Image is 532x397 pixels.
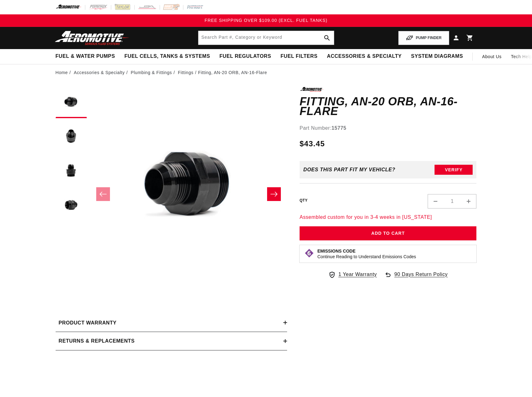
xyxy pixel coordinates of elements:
li: Accessories & Specialty [74,69,129,76]
span: 90 Days Return Policy [394,270,448,285]
strong: 15775 [331,125,346,131]
summary: Fuel Cells, Tanks & Systems [120,49,215,64]
div: Part Number: [300,124,477,132]
a: 90 Days Return Policy [384,270,448,285]
summary: Product warranty [56,314,287,332]
span: System Diagrams [411,53,463,60]
button: Add to Cart [300,226,477,240]
span: Fuel & Water Pumps [56,53,115,60]
button: Slide right [267,187,281,201]
button: Verify [435,165,473,175]
a: Plumbing & Fittings [131,69,172,76]
p: Assembled custom for you in 3-4 weeks in [US_STATE] [300,213,477,221]
button: Load image 1 in gallery view [56,87,87,118]
summary: System Diagrams [406,49,468,64]
summary: Fuel & Water Pumps [51,49,120,64]
nav: breadcrumbs [56,69,477,76]
button: Emissions CodeContinue Reading to Understand Emissions Codes [317,248,416,259]
a: Home [56,69,68,76]
button: Slide left [96,187,110,201]
summary: Fuel Filters [276,49,322,64]
input: Search by Part Number, Category or Keyword [198,31,334,45]
a: 1 Year Warranty [328,270,377,279]
media-gallery: Gallery Viewer [56,87,287,301]
span: Fuel Regulators [219,53,271,60]
button: Load image 2 in gallery view [56,121,87,153]
a: About Us [477,49,506,64]
span: FREE SHIPPING OVER $109.00 (EXCL. FUEL TANKS) [205,18,327,23]
span: Fuel Cells, Tanks & Systems [124,53,210,60]
span: Fuel Filters [281,53,318,60]
summary: Accessories & Specialty [322,49,406,64]
img: Emissions code [304,248,314,258]
li: Fitting, AN-20 ORB, AN-16-Flare [198,69,267,76]
span: $43.45 [300,138,325,149]
button: search button [320,31,334,45]
h2: Returns & replacements [59,337,135,345]
span: About Us [482,54,501,59]
span: Accessories & Specialty [327,53,402,60]
button: Load image 4 in gallery view [56,190,87,221]
span: 1 Year Warranty [338,270,377,279]
img: Aeromotive [53,31,131,45]
summary: Returns & replacements [56,332,287,350]
label: QTY [300,198,308,203]
a: Fittings [178,69,193,76]
h1: Fitting, AN-20 ORB, AN-16-Flare [300,97,477,116]
p: Continue Reading to Understand Emissions Codes [317,254,416,259]
h2: Product warranty [59,319,117,327]
div: Does This part fit My vehicle? [303,167,395,173]
button: Load image 3 in gallery view [56,156,87,187]
summary: Fuel Regulators [215,49,276,64]
button: PUMP FINDER [398,31,449,45]
strong: Emissions Code [317,249,355,254]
